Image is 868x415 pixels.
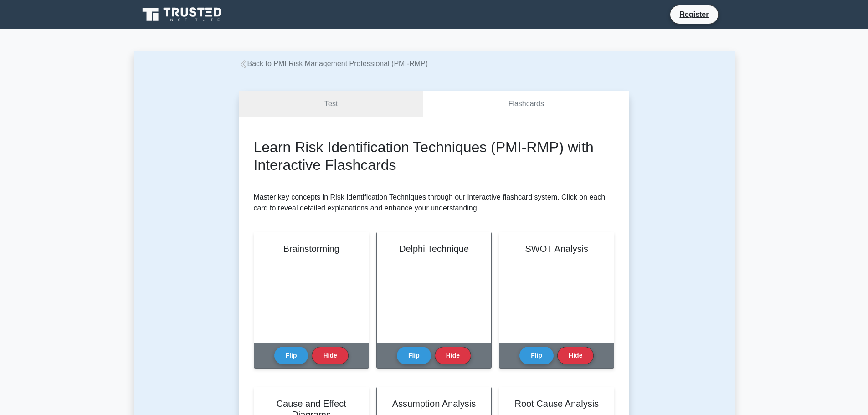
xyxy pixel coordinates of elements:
[388,398,480,409] h2: Assumption Analysis
[423,91,629,117] a: Flashcards
[519,347,554,364] button: Flip
[265,243,358,254] h2: Brainstorming
[274,347,308,364] button: Flip
[510,398,603,409] h2: Root Cause Analysis
[388,243,480,254] h2: Delphi Technique
[312,347,348,364] button: Hide
[557,347,594,364] button: Hide
[510,243,603,254] h2: SWOT Analysis
[239,91,423,117] a: Test
[674,9,714,20] a: Register
[397,347,431,364] button: Flip
[254,138,615,174] h2: Learn Risk Identification Techniques (PMI-RMP) with Interactive Flashcards
[239,60,428,67] a: Back to PMI Risk Management Professional (PMI-RMP)
[435,347,471,364] button: Hide
[254,192,615,214] p: Master key concepts in Risk Identification Techniques through our interactive flashcard system. C...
